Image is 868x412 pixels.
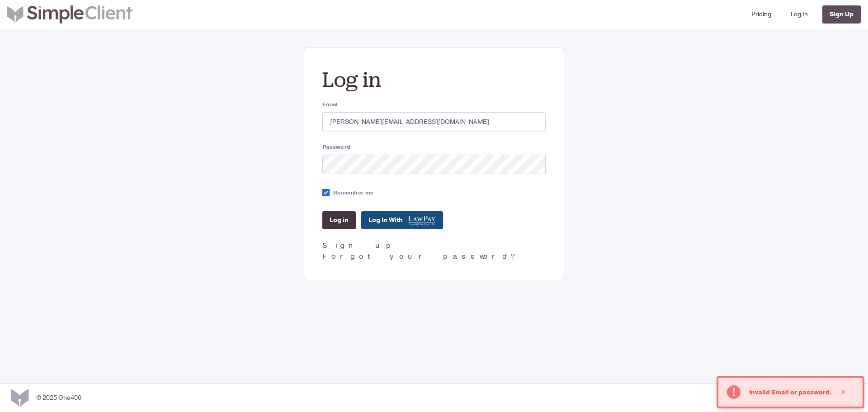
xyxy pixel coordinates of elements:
[322,211,356,229] input: Log in
[839,383,848,401] div: Close Alert
[322,100,546,109] label: Email
[787,4,811,25] a: Log In
[748,4,775,25] a: Pricing
[822,5,861,24] a: Sign Up
[333,189,373,197] label: Remember me
[322,241,396,251] a: Sign up
[322,112,546,132] input: you@example.com
[322,251,518,261] a: Forgot your password?
[36,393,81,403] div: © 2025 One400
[322,66,546,93] h2: Log in
[832,383,855,401] button: Close Alert
[749,388,832,397] p: Invalid Email or password.
[361,211,443,229] a: Log In With
[322,143,546,151] label: Password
